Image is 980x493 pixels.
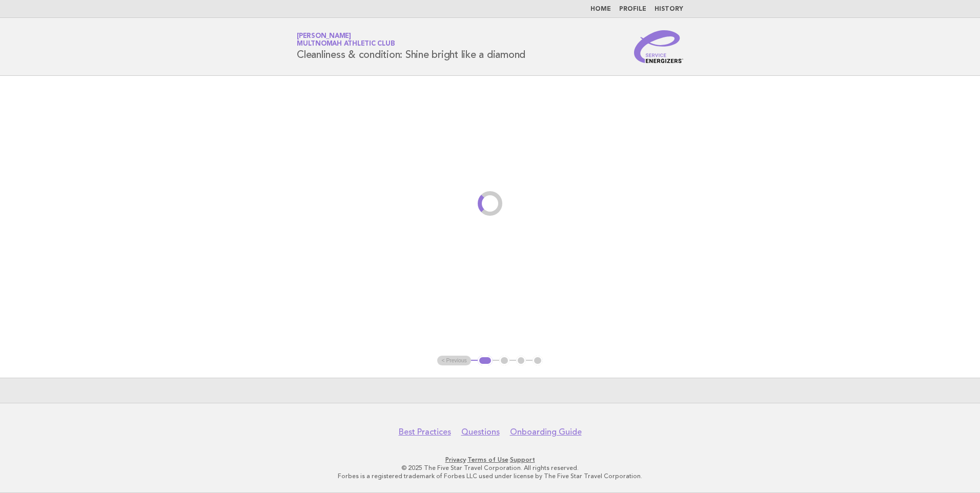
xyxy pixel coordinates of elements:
[510,456,535,463] a: Support
[176,456,804,464] p: · ·
[399,427,451,437] a: Best Practices
[176,472,804,480] p: Forbes is a registered trademark of Forbes LLC used under license by The Five Star Travel Corpora...
[297,33,525,60] h1: Cleanliness & condition: Shine bright like a diamond
[634,30,683,63] img: Service Energizers
[297,33,395,47] a: [PERSON_NAME]Multnomah Athletic Club
[467,456,508,463] a: Terms of Use
[619,6,646,12] a: Profile
[461,427,500,437] a: Questions
[176,464,804,472] p: © 2025 The Five Star Travel Corporation. All rights reserved.
[445,456,466,463] a: Privacy
[655,6,683,12] a: History
[590,6,611,12] a: Home
[297,41,395,48] span: Multnomah Athletic Club
[510,427,582,437] a: Onboarding Guide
